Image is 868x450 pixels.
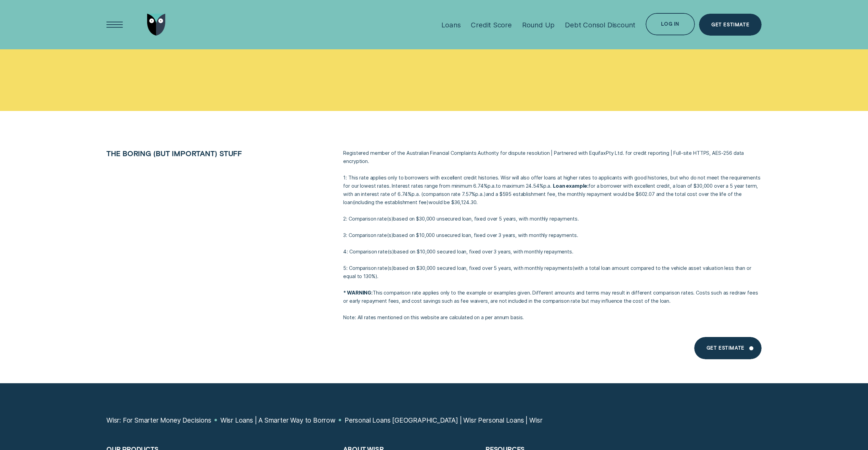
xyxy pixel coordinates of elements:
[391,232,393,238] span: )
[646,13,695,35] button: Log in
[343,174,762,207] p: 1: This rate applies only to borrowers with excellent credit histories. Wisr will also offer loan...
[565,21,635,29] div: Debt Consol Discount
[343,313,762,322] p: Note: All rates mentioned on this website are calculated on a per annum basis.
[106,416,211,424] a: Wisr: For Smarter Money Decisions
[471,21,512,29] div: Credit Score
[421,191,423,197] span: (
[104,14,126,36] button: Open Menu
[392,265,394,271] span: )
[391,216,393,222] span: )
[475,191,483,197] span: Per Annum
[343,290,373,296] strong: * WARNING:
[488,183,496,189] span: p.a.
[694,337,762,359] a: Get Estimate
[353,199,354,205] span: (
[387,216,389,222] span: (
[484,191,486,197] span: )
[615,150,623,156] span: Ltd
[343,231,762,239] p: 3: Comparison rate s based on $10,000 unsecured loan, fixed over 3 years, with monthly repayments.
[606,150,614,156] span: P T Y
[427,199,429,205] span: )
[615,150,623,156] span: L T D
[475,191,483,197] span: p.a.
[345,416,542,424] div: Personal Loans [GEOGRAPHIC_DATA] | Wisr Personal Loans | Wisr
[343,215,762,223] p: 2: Comparison rate s based on $30,000 unsecured loan, fixed over 5 years, with monthly repayments.
[220,416,336,424] a: Wisr Loans | A Smarter Way to Borrow
[343,248,762,256] p: 4: Comparison rate s based on $10,000 secured loan, fixed over 3 years, with monthly repayments.
[387,265,389,271] span: (
[543,183,552,189] span: Per Annum
[412,191,420,197] span: Per Annum
[343,289,762,305] p: This comparison rate applies only to the example or examples given. Different amounts and terms m...
[441,21,461,29] div: Loans
[572,265,574,271] span: (
[699,14,762,36] a: Get Estimate
[522,21,555,29] div: Round Up
[412,191,420,197] span: p.a.
[392,249,394,254] span: )
[345,416,542,424] a: Personal Loans Australia | Wisr Personal Loans | Wisr
[606,150,614,156] span: Pty
[343,149,762,165] p: Registered member of the Australian Financial Complaints Authority for dispute resolution | Partn...
[102,149,292,158] h2: The boring (but important) stuff
[388,249,389,254] span: (
[375,273,377,279] span: )
[387,232,389,238] span: (
[553,183,588,189] strong: Loan example:
[147,14,166,36] img: Wisr
[543,183,552,189] span: p.a.
[343,264,762,280] p: 5: Comparison rate s based on $30,000 secured loan, fixed over 5 years, with monthly repayments w...
[488,183,496,189] span: Per Annum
